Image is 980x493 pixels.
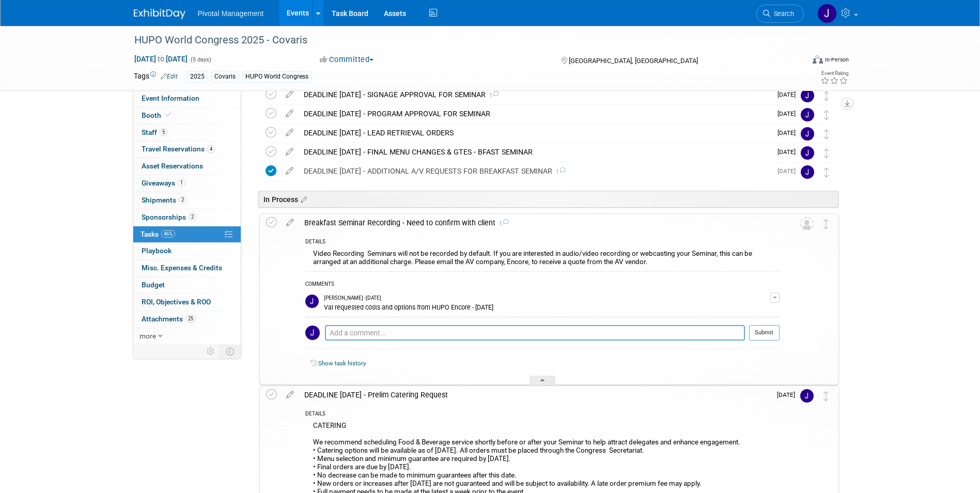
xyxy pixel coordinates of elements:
[242,71,312,82] div: HUPO World Congress
[299,143,771,161] div: DEADLINE [DATE] - FINAL MENU CHANGES & GTES - BFAST SEMINAR
[813,55,823,64] img: Format-Inperson.png
[190,56,211,63] span: (5 days)
[281,90,299,99] a: edit
[825,56,849,64] div: In-Person
[133,107,241,124] a: Booth
[281,147,299,157] a: edit
[569,57,698,65] span: [GEOGRAPHIC_DATA], [GEOGRAPHIC_DATA]
[824,129,829,139] i: Move task
[801,146,814,160] img: Jessica Gatton
[298,194,307,204] a: Edit sections
[142,246,172,255] span: Playbook
[156,55,166,63] span: to
[824,91,829,101] i: Move task
[198,9,264,18] span: Pivotal Management
[133,226,241,243] a: Tasks46%
[801,127,814,141] img: Jessica Gatton
[299,162,771,180] div: DEADLINE [DATE] - ADDITIONAL A/V REQUESTS FOR BREAKFAST SEMINAR
[824,110,829,120] i: Move task
[258,191,839,208] div: In Process
[142,94,199,102] span: Event Information
[800,217,814,230] img: Unassigned
[133,192,241,209] a: Shipments2
[220,345,241,358] td: Toggle Event Tabs
[142,196,186,204] span: Shipments
[133,260,241,276] a: Misc. Expenses & Credits
[823,219,829,229] i: Move task
[820,71,848,76] div: Event Rating
[133,141,241,158] a: Travel Reservations4
[133,328,241,345] a: more
[801,108,814,121] img: Jessica Gatton
[139,332,156,340] span: more
[142,162,203,170] span: Asset Reservations
[299,386,771,404] div: DEADLINE [DATE] - Prelim Catering Request
[161,73,178,80] a: Edit
[161,230,175,238] span: 46%
[824,148,829,158] i: Move task
[142,281,165,289] span: Budget
[142,111,173,119] span: Booth
[299,214,780,232] div: Breakfast Seminar Recording - Need to confirm with client
[142,298,211,306] span: ROI, Objectives & ROO
[142,315,196,323] span: Attachments
[777,148,801,156] span: [DATE]
[133,311,241,328] a: Attachments25
[305,247,780,271] div: Video Recording Seminars will not be recorded by default. If you are interested in audio/video re...
[318,360,366,367] a: Show task history
[202,345,220,358] td: Personalize Event Tab Strip
[141,230,175,238] span: Tasks
[133,294,241,311] a: ROI, Objectives & ROO
[281,218,299,227] a: edit
[187,71,208,82] div: 2025
[133,277,241,294] a: Budget
[133,243,241,259] a: Playbook
[305,295,319,308] img: Jessica Gatton
[305,326,320,340] img: Jessica Gatton
[749,325,780,341] button: Submit
[142,264,222,272] span: Misc. Expenses & Credits
[824,167,829,177] i: Move task
[817,4,837,23] img: Jessica Gatton
[316,54,378,65] button: Committed
[134,9,185,19] img: ExhibitDay
[756,5,804,23] a: Search
[495,220,509,227] span: 1
[305,238,780,247] div: DETAILS
[743,54,849,69] div: Event Format
[142,128,167,136] span: Staff
[801,165,814,179] img: Jessica Gatton
[299,105,771,122] div: DEADLINE [DATE] - PROGRAM APPROVAL FOR SEMINAR
[134,54,188,64] span: [DATE] [DATE]
[324,302,770,312] div: Val requested costs and options from HUPO Encore - [DATE]
[179,196,186,204] span: 2
[305,410,771,419] div: DETAILS
[142,179,185,187] span: Giveaways
[131,31,788,50] div: HUPO World Congress 2025 - Covaris
[801,89,814,102] img: Jessica Gatton
[299,124,771,142] div: DEADLINE [DATE] - LEAD RETRIEVAL ORDERS
[160,128,167,136] span: 5
[281,166,299,176] a: edit
[823,391,829,401] i: Move task
[142,145,215,153] span: Travel Reservations
[281,128,299,137] a: edit
[133,175,241,192] a: Giveaways1
[777,391,800,398] span: [DATE]
[133,209,241,226] a: Sponsorships2
[777,110,801,117] span: [DATE]
[305,280,780,290] div: COMMENTS
[281,109,299,118] a: edit
[777,129,801,136] span: [DATE]
[211,71,239,82] div: Covaris
[133,90,241,107] a: Event Information
[281,390,299,399] a: edit
[777,167,801,175] span: [DATE]
[800,389,814,403] img: Jessica Gatton
[142,213,196,221] span: Sponsorships
[770,10,794,18] span: Search
[133,158,241,175] a: Asset Reservations
[185,315,196,322] span: 25
[189,213,196,221] span: 2
[166,112,171,118] i: Booth reservation complete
